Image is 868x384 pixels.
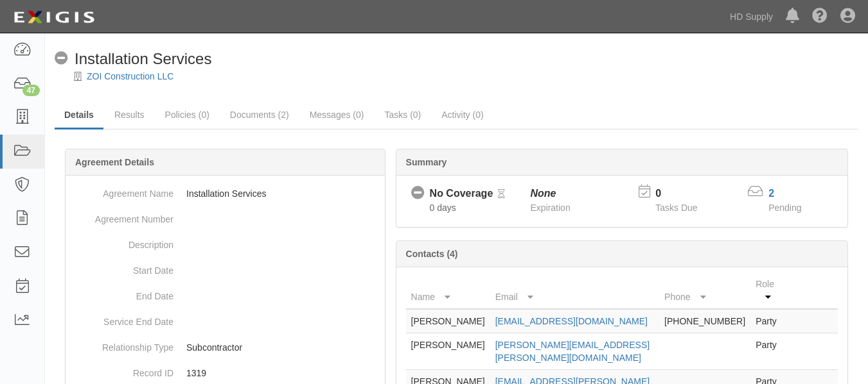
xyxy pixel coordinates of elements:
[375,102,430,128] a: Tasks (0)
[768,188,774,199] a: 2
[71,232,173,251] dt: Description
[723,4,779,29] a: HD Supply
[530,188,556,199] i: None
[430,187,493,201] div: No Coverage
[71,335,173,354] dt: Relationship Type
[411,187,425,200] i: No Coverage
[300,102,374,128] a: Messages (0)
[71,206,173,226] dt: Agreement Number
[495,340,650,363] a: [PERSON_NAME][EMAIL_ADDRESS][PERSON_NAME][DOMAIN_NAME]
[71,360,173,380] dt: Record ID
[495,316,648,326] a: [EMAIL_ADDRESS][DOMAIN_NAME]
[71,181,380,206] dd: Installation Services
[155,102,219,128] a: Policies (0)
[432,102,493,128] a: Activity (0)
[406,157,447,167] b: Summary
[498,190,505,199] i: Pending Review
[55,102,103,129] a: Details
[750,333,786,370] td: Party
[75,50,211,67] span: Installation Services
[71,258,173,277] dt: Start Date
[750,309,786,333] td: Party
[71,181,173,200] dt: Agreement Name
[655,187,713,201] p: 0
[186,367,380,380] p: 1319
[530,203,570,213] span: Expiration
[10,6,98,29] img: logo-5460c22ac91f19d4615b14bd174203de0afe785f0fc80cf4dbbc73dc1793850b.png
[406,309,490,333] td: [PERSON_NAME]
[812,9,828,24] i: Help Center - Complianz
[768,203,801,213] span: Pending
[71,283,173,303] dt: End Date
[55,48,211,70] div: Installation Services
[430,203,456,213] span: Since 09/25/2025
[406,249,458,259] b: Contacts (4)
[22,85,40,96] div: 47
[659,272,750,309] th: Phone
[105,102,154,128] a: Results
[655,203,697,213] span: Tasks Due
[406,272,490,309] th: Name
[220,102,299,128] a: Documents (2)
[406,333,490,370] td: [PERSON_NAME]
[71,309,173,328] dt: Service End Date
[87,71,173,81] a: ZOI Construction LLC
[55,52,68,65] i: No Coverage
[750,272,786,309] th: Role
[71,335,380,360] dd: Subcontractor
[490,272,659,309] th: Email
[75,157,154,167] b: Agreement Details
[659,309,750,333] td: [PHONE_NUMBER]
